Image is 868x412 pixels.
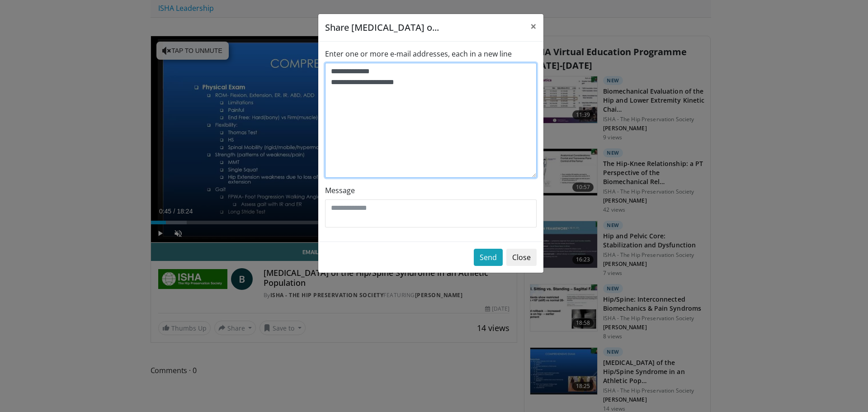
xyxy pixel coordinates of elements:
button: Send [474,249,503,266]
label: Message [325,185,355,196]
h5: Share [MEDICAL_DATA] o... [325,21,439,34]
label: Enter one or more e-mail addresses, each in a new line [325,48,512,59]
button: Close [506,249,537,266]
span: × [530,19,537,33]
